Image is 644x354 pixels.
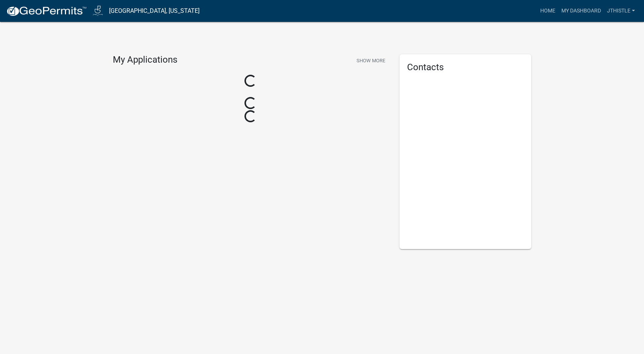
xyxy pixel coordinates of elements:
h4: My Applications [113,54,177,66]
img: Jasper County, Iowa [93,6,103,16]
a: [GEOGRAPHIC_DATA], [US_STATE] [109,5,200,17]
button: Show More [354,54,388,67]
a: Home [537,4,558,18]
a: jthistle [604,4,638,18]
a: My Dashboard [558,4,604,18]
h5: Contacts [407,62,524,73]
